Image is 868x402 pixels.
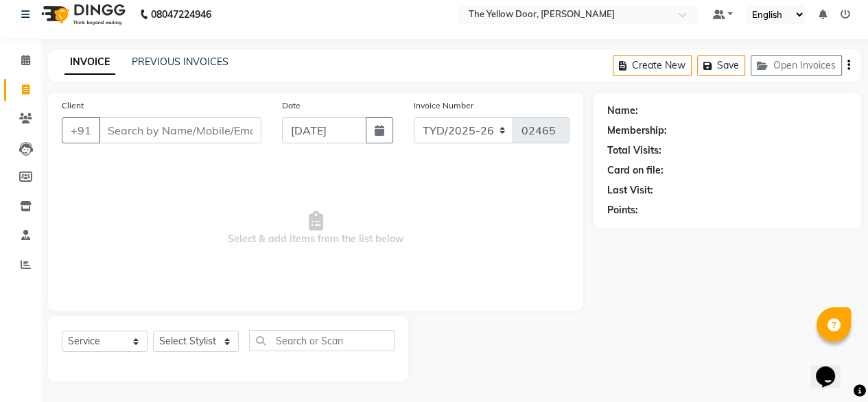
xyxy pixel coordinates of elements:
div: Last Visit: [607,183,653,198]
div: Card on file: [607,163,664,178]
label: Date [282,99,301,112]
button: +91 [62,117,100,143]
label: Invoice Number [414,99,473,112]
input: Search by Name/Mobile/Email/Code [99,117,261,143]
div: Points: [607,203,638,217]
div: Total Visits: [607,143,661,158]
span: Select & add items from the list below [62,160,570,297]
iframe: chat widget [810,347,854,388]
input: Search or Scan [249,330,395,351]
div: Name: [607,104,638,118]
a: PREVIOUS INVOICES [132,56,228,68]
label: Client [62,99,84,112]
div: Membership: [607,123,667,138]
a: INVOICE [64,50,115,75]
button: Save [697,55,745,76]
button: Create New [613,55,692,76]
button: Open Invoices [751,55,842,76]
